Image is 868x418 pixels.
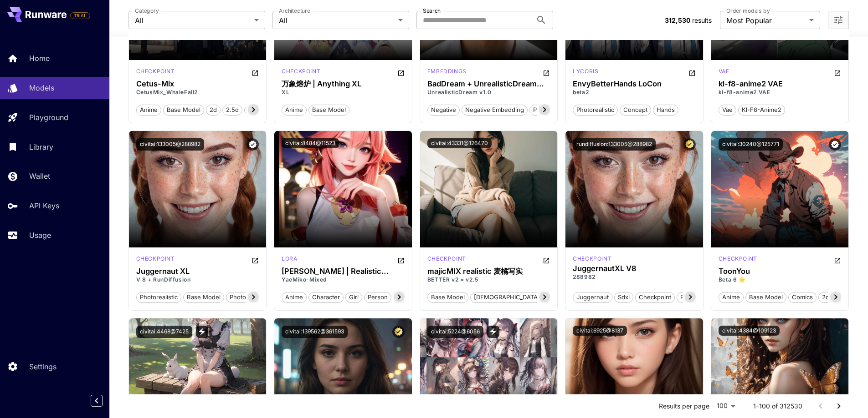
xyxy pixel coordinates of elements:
button: base model [163,104,204,116]
div: SDXL 1.0 [282,67,320,78]
button: Open in CivitAI [252,255,259,266]
button: civitai:8484@11523 [282,138,339,148]
p: lycoris [573,67,598,76]
button: photo realistic [529,104,578,116]
span: juggernaut [573,293,612,302]
div: SD 1.5 [427,67,467,78]
button: View trigger words [487,326,499,338]
button: photorealistic [677,291,722,303]
button: vae [719,104,736,116]
h3: kl-f8-anime2 VAE [719,80,842,88]
button: base model [183,291,224,303]
button: checkpoint [635,291,675,303]
button: juggernaut [573,291,612,303]
span: TRIAL [71,12,90,19]
div: Yae Miko | Realistic Genshin LORA [282,267,405,276]
button: 2d [206,104,221,116]
div: 100 [713,399,739,413]
span: anime [282,106,306,115]
span: photo [226,293,249,302]
button: Certified Model – Vetted for best performance and includes a commercial license. [683,138,696,151]
iframe: Chat Widget [822,374,868,418]
button: Open in CivitAI [397,255,405,266]
button: comics [788,291,817,303]
span: All [279,15,395,26]
span: character [309,293,343,302]
p: checkpoint [136,255,175,263]
span: 312,530 [665,16,690,24]
span: photorealistic [677,293,721,302]
p: beta2 [573,88,696,96]
p: Playground [29,112,68,123]
span: vae [719,106,736,115]
button: Collapse sidebar [91,395,103,407]
div: SD 1.5 [136,67,175,78]
label: Category [135,7,159,15]
p: CetusMix_WhaleFall2 [136,88,259,96]
p: UnrealisticDream v1.0 [427,88,550,96]
button: civitai:133005@288982 [136,138,204,151]
button: kl-f8-anime2 [738,104,785,116]
button: Open in CivitAI [543,255,550,266]
button: concept [620,104,651,116]
button: anime [136,104,161,116]
div: SDXL 1.0 [573,255,611,263]
h3: BadDream + UnrealisticDream (Negative Embeddings) [427,80,550,88]
button: civitai:30240@125771 [719,138,783,151]
button: basemodel [244,104,283,116]
p: embeddings [427,67,467,76]
button: Open in CivitAI [834,255,841,266]
button: hands [653,104,678,116]
button: negative embedding [462,104,528,116]
button: Open in CivitAI [543,67,550,78]
span: Most Popular [726,15,806,26]
button: photo [226,291,250,303]
span: negative embedding [462,106,527,115]
button: rundiffusion:133005@288982 [573,138,656,151]
div: SD 1.5 [719,67,729,78]
span: kl-f8-anime2 [739,106,785,115]
p: 288982 [573,273,696,281]
button: civitai:4384@109123 [719,326,780,336]
h3: majicMIX realistic 麦橘写实 [427,267,550,276]
span: checkpoint [636,293,674,302]
p: YaeMiko-Mixed [282,276,405,284]
p: 1–100 of 312530 [753,402,802,411]
span: basemodel [245,106,282,115]
p: Library [29,141,53,152]
button: base model [427,291,468,303]
button: Verified working [247,138,259,151]
button: civitai:5224@6056 [427,326,483,338]
p: kl-f8-anime2 VAE [719,88,842,96]
h3: JuggernautXL V8 [573,264,696,273]
p: checkpoint [719,255,757,263]
p: checkpoint [573,255,611,263]
h3: 万象熔炉 | Anything XL [282,80,405,88]
span: anime [719,293,743,302]
button: girl [345,291,362,303]
div: SD 1.5 [282,255,297,266]
p: checkpoint [427,255,466,263]
button: base model [308,104,349,116]
button: person [364,291,391,303]
button: Open in CivitAI [397,67,405,78]
span: 2d [206,106,220,115]
div: Widget de chat [822,374,868,418]
label: Architecture [279,7,310,15]
button: character [308,291,344,303]
span: [DEMOGRAPHIC_DATA] [471,293,543,302]
p: XL [282,88,405,96]
button: 2d [818,291,833,303]
span: base model [746,293,786,302]
span: comics [789,293,816,302]
div: SD 1.5 [719,255,757,266]
h3: EnvyBetterHands LoCon [573,80,696,88]
button: anime [282,291,307,303]
div: ToonYou [719,267,842,276]
button: Open in CivitAI [688,67,696,78]
span: base model [309,106,349,115]
h3: Juggernaut XL [136,267,259,276]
